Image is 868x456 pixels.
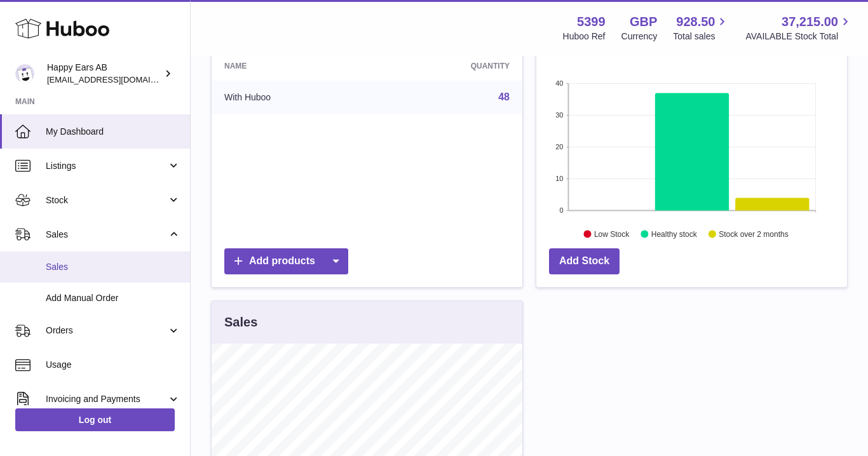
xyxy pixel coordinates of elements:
[212,81,376,114] td: With Huboo
[719,229,788,238] text: Stock over 2 months
[46,261,180,273] span: Sales
[46,229,167,241] span: Sales
[555,175,563,182] text: 10
[676,13,715,30] span: 928.50
[559,206,563,214] text: 0
[46,393,167,405] span: Invoicing and Payments
[630,13,657,30] strong: GBP
[498,91,510,102] a: 48
[46,194,167,206] span: Stock
[673,30,729,43] span: Total sales
[549,248,620,274] a: Add Stock
[555,111,563,119] text: 30
[46,126,180,138] span: My Dashboard
[745,13,853,43] a: 37,215.00 AVAILABLE Stock Total
[555,79,563,87] text: 40
[46,160,167,172] span: Listings
[46,292,180,304] span: Add Manual Order
[621,30,658,43] div: Currency
[745,30,853,43] span: AVAILABLE Stock Total
[782,13,838,30] span: 37,215.00
[376,51,522,81] th: Quantity
[555,143,563,151] text: 20
[212,51,376,81] th: Name
[15,408,175,431] a: Log out
[594,229,630,238] text: Low Stock
[46,325,167,337] span: Orders
[15,64,34,83] img: 3pl@happyearsearplugs.com
[224,314,257,331] h3: Sales
[224,248,348,274] a: Add products
[47,74,187,84] span: [EMAIL_ADDRESS][DOMAIN_NAME]
[47,62,161,86] div: Happy Ears AB
[673,13,729,43] a: 928.50 Total sales
[651,229,698,238] text: Healthy stock
[46,359,180,371] span: Usage
[577,13,606,30] strong: 5399
[563,30,606,43] div: Huboo Ref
